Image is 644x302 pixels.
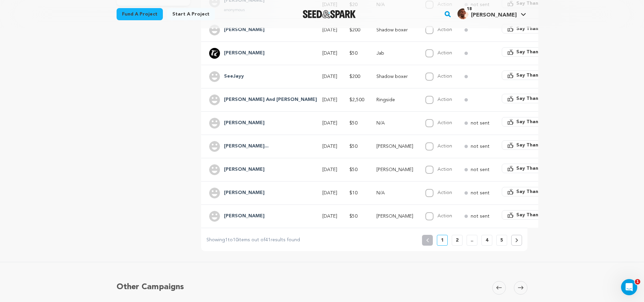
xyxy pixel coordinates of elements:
[303,10,356,18] a: Seed&Spark Homepage
[471,213,490,220] p: not sent
[502,117,549,127] button: Say Thanks
[206,236,300,244] p: Showing to items out of results found
[438,51,452,55] label: Action
[481,235,492,246] button: 4
[516,142,543,148] span: Say Thanks
[438,120,452,125] label: Action
[502,140,549,150] button: Say Thanks
[438,27,452,32] label: Action
[349,51,357,56] span: $50
[322,27,337,33] p: [DATE]
[502,94,549,103] button: Say Thanks
[471,237,473,244] p: ..
[456,237,459,244] p: 2
[224,142,269,150] h4: Meriel Anderson-McDade
[464,6,474,12] span: 18
[322,190,337,196] p: [DATE]
[225,238,228,242] span: 1
[349,98,364,102] span: $2,500
[438,190,452,195] label: Action
[209,71,220,82] img: user.png
[471,190,490,196] p: not sent
[438,97,452,102] label: Action
[516,25,543,32] span: Say Thanks
[224,119,265,127] h4: Alyssa Arguello
[502,24,549,33] button: Say Thanks
[117,281,184,293] h5: Other Campaigns
[322,213,337,220] p: [DATE]
[457,8,517,19] div: Michael T.'s Profile
[516,165,543,172] span: Say Thanks
[209,25,220,35] img: user.png
[467,235,477,246] button: ..
[349,74,360,79] span: $200
[303,10,356,18] img: Seed&Spark Logo Dark Mode
[233,238,238,242] span: 10
[471,12,517,18] span: [PERSON_NAME]
[452,235,463,246] button: 2
[502,164,549,173] button: Say Thanks
[438,214,452,218] label: Action
[516,188,543,195] span: Say Thanks
[322,143,337,150] p: [DATE]
[441,237,444,244] p: 1
[322,120,337,127] p: [DATE]
[224,96,317,104] h4: Alexia And Obie
[516,72,543,79] span: Say Thanks
[224,26,265,34] h4: Phill Acevedo
[502,47,549,57] button: Say Thanks
[471,120,490,127] p: not sent
[209,141,220,152] img: user.png
[438,144,452,148] label: Action
[471,143,490,150] p: not sent
[349,191,357,195] span: $10
[322,50,337,57] p: [DATE]
[322,166,337,173] p: [DATE]
[437,235,448,246] button: 1
[621,279,637,295] iframe: Intercom live chat
[516,95,543,102] span: Say Thanks
[376,190,413,196] p: N/A
[117,8,163,20] a: Fund a project
[376,27,413,33] p: Shadow boxer
[502,71,549,80] button: Say Thanks
[500,237,503,244] p: 5
[224,49,265,57] h4: Michael Yu
[438,74,452,79] label: Action
[224,166,265,174] h4: Cassie Mendoza
[376,50,413,57] p: Jab
[209,118,220,129] img: user.png
[496,235,507,246] button: 5
[322,73,337,80] p: [DATE]
[349,28,360,32] span: $200
[209,164,220,175] img: user.png
[456,7,527,21] span: Michael T.'s Profile
[209,48,220,59] img: ad8c22890505ba0c.jpg
[224,73,244,81] h4: SeeJayy
[349,144,357,149] span: $50
[349,121,357,126] span: $50
[376,120,413,127] p: N/A
[471,166,490,173] p: not sent
[167,8,215,20] a: Start a project
[486,237,488,244] p: 4
[516,49,543,55] span: Say Thanks
[349,214,357,219] span: $50
[349,167,357,172] span: $50
[376,97,413,103] p: Ringside
[635,279,640,284] span: 1
[322,97,337,103] p: [DATE]
[224,189,265,197] h4: J Swartz
[376,143,413,150] p: Hail Mary
[376,213,413,220] p: Hail Mary
[209,211,220,222] img: user.png
[265,238,271,242] span: 41
[457,8,468,19] img: 98bed8f6a0845577.png
[376,166,413,173] p: Hail Mary
[516,212,543,218] span: Say Thanks
[502,187,549,196] button: Say Thanks
[516,118,543,125] span: Say Thanks
[209,94,220,105] img: user.png
[224,212,265,220] h4: Maitreya Yasuda
[376,73,413,80] p: Shadow boxer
